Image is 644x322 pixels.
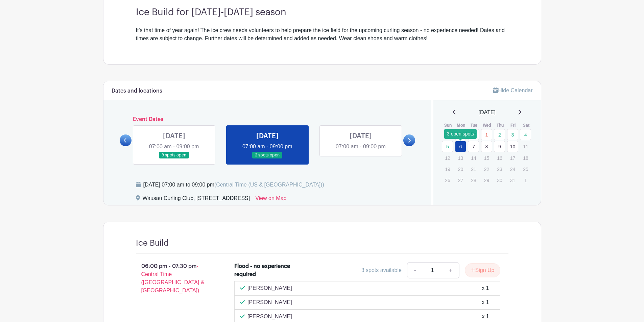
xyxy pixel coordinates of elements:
[507,175,518,185] p: 31
[442,141,453,152] a: 5
[482,313,489,321] div: x 1
[136,238,169,248] h4: Ice Build
[520,153,531,163] p: 18
[136,7,508,18] h3: Ice Build for [DATE]-[DATE] season
[481,164,492,174] p: 22
[247,298,292,306] p: [PERSON_NAME]
[468,175,479,185] p: 28
[465,263,500,277] button: Sign Up
[442,122,455,129] th: Sun
[520,129,531,140] a: 4
[442,129,453,140] p: 28
[125,259,224,297] p: 06:00 pm - 07:30 pm
[442,175,453,185] p: 26
[442,153,453,163] p: 12
[507,153,518,163] p: 17
[482,298,489,306] div: x 1
[507,164,518,174] p: 24
[444,129,477,139] div: 3 open spots
[455,141,466,152] a: 6
[455,175,466,185] p: 27
[494,141,505,152] a: 9
[481,175,492,185] p: 29
[520,164,531,174] p: 25
[132,116,404,123] h6: Event Dates
[520,141,531,152] p: 11
[214,182,324,188] span: (Central Time (US & [GEOGRAPHIC_DATA]))
[112,88,162,94] h6: Dates and locations
[255,194,286,205] a: View on Map
[494,175,505,185] p: 30
[507,122,520,129] th: Fri
[481,122,494,129] th: Wed
[507,129,518,140] a: 3
[468,122,481,129] th: Tue
[141,263,205,293] span: - Central Time ([GEOGRAPHIC_DATA] & [GEOGRAPHIC_DATA])
[247,284,292,292] p: [PERSON_NAME]
[407,262,423,278] a: -
[468,164,479,174] p: 21
[143,181,324,189] div: [DATE] 07:00 am to 09:00 pm
[234,262,293,278] div: Flood - no experience required
[493,88,532,93] a: Hide Calendar
[361,266,402,274] div: 3 spots available
[479,108,496,117] span: [DATE]
[520,122,533,129] th: Sat
[494,129,505,140] a: 2
[494,153,505,163] p: 16
[481,129,492,140] a: 1
[455,164,466,174] p: 20
[482,284,489,292] div: x 1
[455,153,466,163] p: 13
[143,194,250,205] div: Wausau Curling Club, [STREET_ADDRESS]
[468,153,479,163] p: 14
[442,262,459,278] a: +
[136,26,508,43] div: It's that time of year again! The ice crew needs volunteers to help prepare the ice field for the...
[481,153,492,163] p: 15
[468,141,479,152] a: 7
[494,122,507,129] th: Thu
[507,141,518,152] a: 10
[247,313,292,321] p: [PERSON_NAME]
[494,164,505,174] p: 23
[442,164,453,174] p: 19
[455,122,468,129] th: Mon
[520,175,531,185] p: 1
[481,141,492,152] a: 8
